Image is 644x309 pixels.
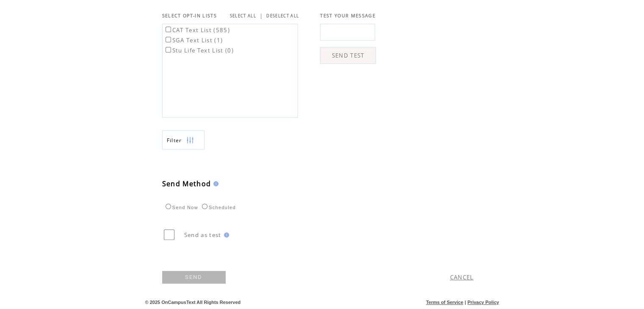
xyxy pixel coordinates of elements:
[266,13,299,19] a: DESELECT ALL
[164,36,223,44] label: SGA Text List (1)
[162,271,226,284] a: SEND
[163,205,198,210] label: Send Now
[450,273,474,281] a: CANCEL
[221,232,229,237] img: help.gif
[464,300,466,305] span: |
[467,300,499,305] a: Privacy Policy
[166,47,171,52] input: Stu Life Text List (0)
[426,300,463,305] a: Terms of Service
[162,130,205,149] a: Filter
[320,13,376,19] span: TEST YOUR MESSAGE
[166,37,171,42] input: SGA Text List (1)
[162,179,211,188] span: Send Method
[202,204,207,209] input: Scheduled
[320,47,376,64] a: SEND TEST
[145,300,241,305] span: © 2025 OnCampusText All Rights Reserved
[167,137,182,144] span: Show filters
[230,13,256,19] a: SELECT ALL
[164,26,230,34] label: CAT Text List (585)
[164,47,234,54] label: Stu Life Text List (0)
[166,27,171,32] input: CAT Text List (585)
[162,13,217,19] span: SELECT OPT-IN LISTS
[260,12,263,19] span: |
[200,205,236,210] label: Scheduled
[166,204,171,209] input: Send Now
[211,181,218,186] img: help.gif
[186,131,194,150] img: filters.png
[184,231,221,239] span: Send as test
